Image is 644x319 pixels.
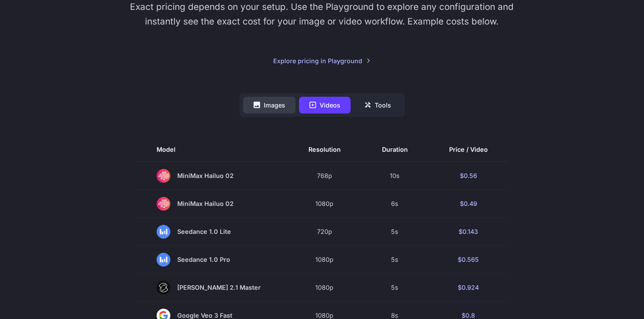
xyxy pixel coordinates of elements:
td: $0.143 [428,218,508,245]
td: 768p [288,162,361,190]
td: 1080p [288,190,361,218]
button: Videos [299,97,351,113]
td: 720p [288,218,361,245]
td: $0.56 [428,162,508,190]
td: $0.565 [428,245,508,273]
td: 1080p [288,273,361,301]
span: MiniMax Hailuo 02 [157,197,267,211]
td: 5s [361,245,428,273]
th: Resolution [288,138,361,162]
span: Seedance 1.0 Pro [157,253,267,267]
td: 1080p [288,245,361,273]
span: [PERSON_NAME] 2.1 Master [157,281,267,294]
th: Duration [361,138,428,162]
span: MiniMax Hailuo 02 [157,169,267,183]
button: Tools [354,97,401,113]
th: Price / Video [428,138,508,162]
td: $0.49 [428,190,508,218]
td: 10s [361,162,428,190]
a: Explore pricing in Playground [273,56,371,66]
td: $0.924 [428,273,508,301]
td: 5s [361,218,428,245]
button: Images [243,97,296,113]
td: 6s [361,190,428,218]
th: Model [136,138,288,162]
td: 5s [361,273,428,301]
span: Seedance 1.0 Lite [157,225,267,239]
